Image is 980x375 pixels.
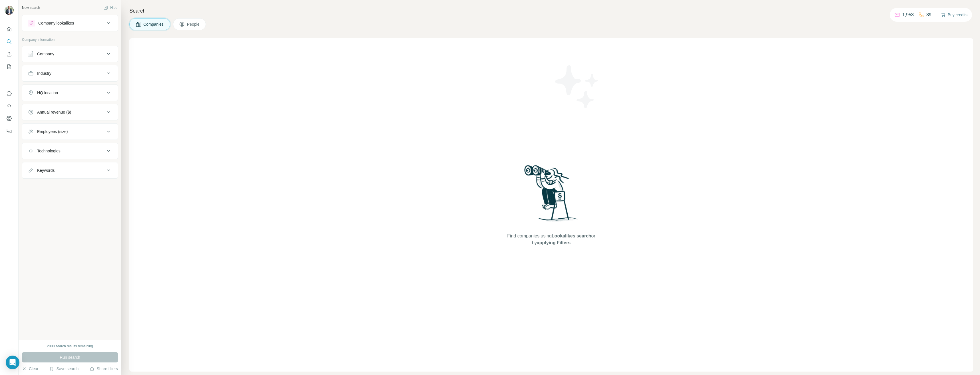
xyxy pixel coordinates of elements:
button: Company lookalikes [22,16,118,30]
p: Company information [22,37,118,42]
button: Quick start [5,24,14,34]
button: Search [5,37,14,47]
div: Keywords [37,168,55,173]
button: Industry [22,66,118,80]
h4: Search [129,7,973,15]
p: 39 [926,11,931,18]
button: Save search [49,366,79,372]
button: Buy credits [941,11,967,19]
p: 1,953 [902,11,914,18]
span: People [187,21,200,27]
img: Surfe Illustration - Woman searching with binoculars [522,164,581,227]
button: Technologies [22,144,118,158]
button: Hide [99,3,121,12]
div: Technologies [37,148,61,154]
button: Share filters [90,366,118,372]
button: Enrich CSV [5,49,14,59]
button: Company [22,47,118,61]
span: applying Filters [537,240,571,245]
div: 2000 search results remaining [47,344,93,349]
div: HQ location [37,90,58,96]
img: Avatar [5,6,14,15]
button: Dashboard [5,113,14,124]
div: Company [37,51,54,57]
span: Lookalikes search [552,233,591,238]
div: Industry [37,70,51,76]
button: Keywords [22,164,118,177]
button: Clear [22,366,38,372]
div: Employees (size) [37,129,68,134]
div: Company lookalikes [38,20,74,26]
button: Use Surfe API [5,101,14,111]
div: Open Intercom Messenger [6,356,19,369]
button: My lists [5,62,14,72]
img: Surfe Illustration - Stars [551,61,603,112]
button: Use Surfe on LinkedIn [5,88,14,98]
button: HQ location [22,86,118,100]
div: New search [22,5,40,10]
span: Find companies using or by [505,233,597,246]
div: Annual revenue ($) [37,109,71,115]
button: Annual revenue ($) [22,105,118,119]
span: Companies [143,21,164,27]
button: Feedback [5,126,14,136]
button: Employees (size) [22,125,118,138]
